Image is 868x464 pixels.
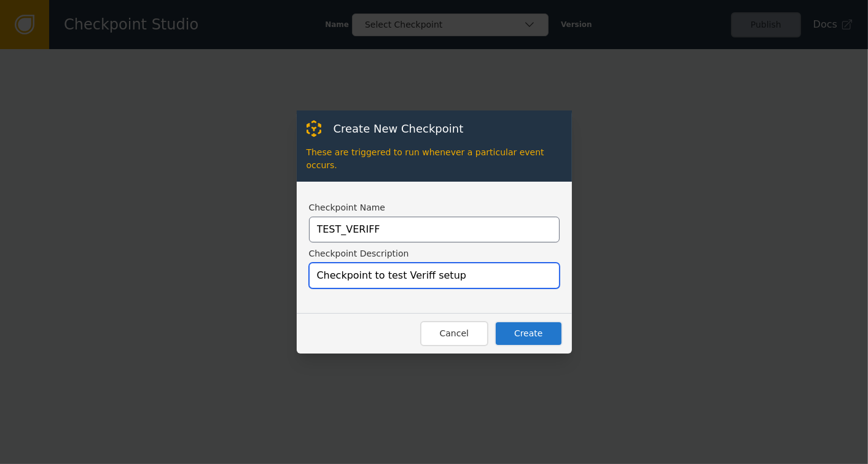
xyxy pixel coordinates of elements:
[420,321,488,346] button: Cancel
[495,321,563,346] button: Create
[307,137,562,172] div: These are triggered to run whenever a particular event occurs.
[321,120,464,137] div: Create New Checkpoint
[309,247,560,260] label: Checkpoint Description
[309,217,560,242] input: YOUR_CHECKPOINT
[309,201,560,214] label: Checkpoint Name
[309,263,560,288] input: Your brand new checkpoint!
